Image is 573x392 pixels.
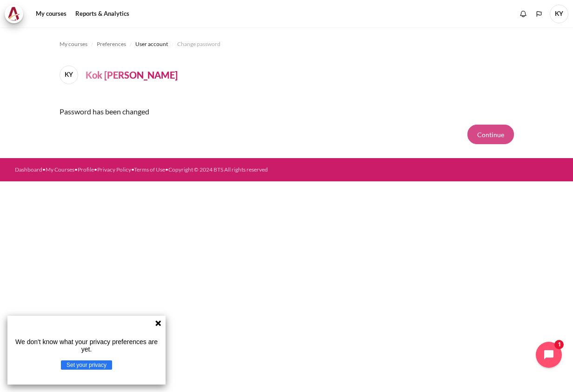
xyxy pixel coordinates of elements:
button: Set your privacy [61,360,112,370]
a: Change password [177,39,220,50]
a: KY [60,66,82,84]
a: My courses [33,5,70,23]
div: Show notification window with no new notifications [516,7,530,21]
a: Terms of Use [134,166,165,173]
button: Languages [532,7,546,21]
a: Copyright © 2024 BTS All rights reserved [168,166,268,173]
span: KY [550,5,568,23]
img: Architeck [7,7,20,21]
h4: Kok [PERSON_NAME] [86,68,178,82]
a: User menu [550,5,568,23]
a: My courses [60,39,87,50]
button: Continue [467,125,514,144]
p: We don't know what your privacy preferences are yet. [11,338,162,353]
a: Preferences [97,39,126,50]
a: Architeck Architeck [5,5,28,23]
span: Preferences [97,40,126,48]
nav: Navigation bar [60,37,514,52]
a: Privacy Policy [97,166,131,173]
a: Reports & Analytics [72,5,133,23]
span: KY [60,66,78,84]
span: Change password [177,40,220,48]
div: Password has been changed [60,99,514,125]
div: • • • • • [15,166,313,174]
span: My courses [60,40,87,48]
a: My Courses [46,166,74,173]
a: Dashboard [15,166,42,173]
span: User account [135,40,168,48]
a: Profile [78,166,94,173]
